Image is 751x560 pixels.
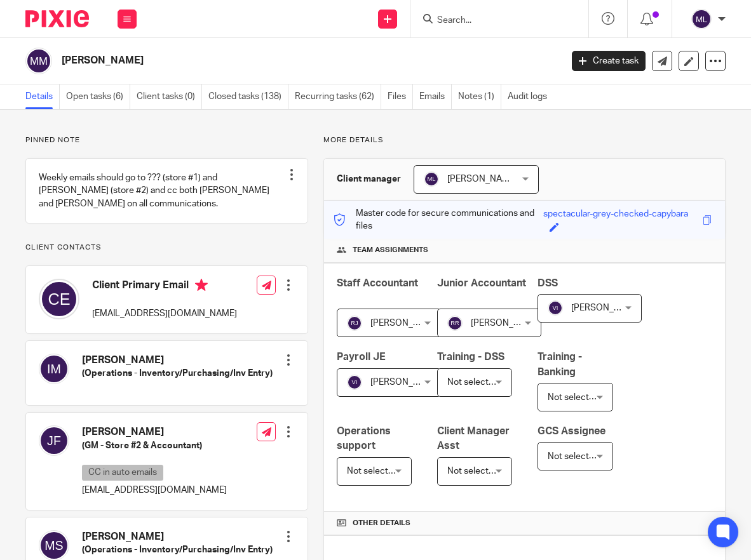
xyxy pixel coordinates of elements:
img: svg%3E [39,354,69,384]
span: Client Manager Asst [437,426,510,451]
h3: Client manager [337,173,401,185]
p: More details [323,135,726,145]
img: svg%3E [548,300,563,316]
span: Other details [353,518,410,528]
span: Operations support [337,426,391,451]
p: Client contacts [25,243,308,253]
a: Files [388,84,413,109]
span: Not selected [447,378,499,387]
span: [PERSON_NAME] [447,175,517,183]
span: Staff Accountant [337,278,418,288]
span: Training - Banking [538,352,582,377]
span: [PERSON_NAME] [370,378,440,387]
p: Master code for secure communications and files [334,207,543,233]
img: svg%3E [424,171,439,187]
h4: [PERSON_NAME] [82,425,227,439]
h5: (GM - Store #2 & Accountant) [82,439,227,452]
span: Not selected [347,467,398,476]
a: Client tasks (0) [137,84,202,109]
h4: Client Primary Email [92,279,237,295]
i: Primary [195,279,208,291]
img: svg%3E [347,375,362,390]
p: CC in auto emails [82,465,163,481]
span: DSS [538,278,558,288]
h4: [PERSON_NAME] [82,354,273,367]
h5: (Operations - Inventory/Purchasing/Inv Entry) [82,543,273,556]
span: Not selected [447,467,499,476]
span: GCS Assignee [538,426,606,436]
a: Notes (1) [458,84,501,109]
a: Recurring tasks (62) [295,84,381,109]
span: Not selected [548,452,599,461]
span: Payroll JE [337,352,386,362]
a: Create task [572,51,646,71]
img: svg%3E [447,316,463,331]
h4: [PERSON_NAME] [82,530,273,543]
p: Pinned note [25,135,308,145]
img: svg%3E [25,48,52,74]
span: Training - DSS [437,352,504,362]
span: Team assignments [353,245,428,255]
span: Junior Accountant [437,278,526,288]
a: Emails [419,84,452,109]
a: Closed tasks (138) [208,84,288,109]
span: [PERSON_NAME] [370,319,440,328]
img: svg%3E [39,425,69,456]
input: Search [436,15,550,27]
img: svg%3E [39,279,79,319]
a: Audit logs [508,84,553,109]
h2: [PERSON_NAME] [62,54,454,67]
div: spectacular-grey-checked-capybara [543,208,688,222]
p: [EMAIL_ADDRESS][DOMAIN_NAME] [82,484,227,497]
p: [EMAIL_ADDRESS][DOMAIN_NAME] [92,307,237,320]
img: svg%3E [347,316,362,331]
img: Pixie [25,10,89,27]
span: [PERSON_NAME] [571,303,641,312]
img: svg%3E [691,9,712,29]
span: [PERSON_NAME] [471,319,541,328]
h5: (Operations - Inventory/Purchasing/Inv Entry) [82,367,273,380]
a: Open tasks (6) [66,84,130,109]
a: Details [25,84,60,109]
span: Not selected [548,393,599,402]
